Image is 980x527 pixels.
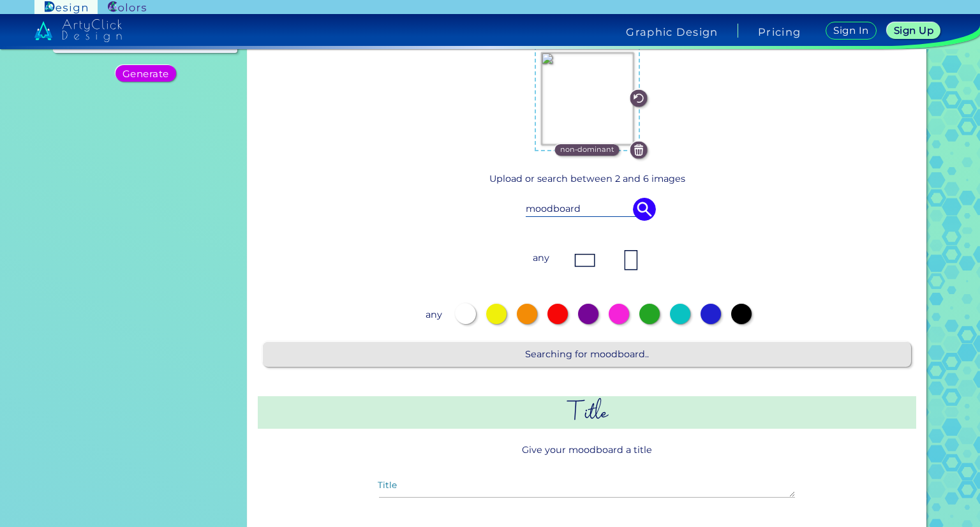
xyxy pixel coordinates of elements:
[572,248,598,273] img: ex-mb-format-1.jpg
[758,27,801,37] a: Pricing
[560,144,614,156] p: non-dominant
[541,52,634,145] img: 7f24bd07-b3bd-4f62-855e-4c80486c4a1e
[896,26,932,35] h5: Sign Up
[108,1,146,13] img: ArtyClick Colors logo
[258,396,916,429] h2: Title
[889,23,938,38] a: Sign Up
[125,69,167,78] h5: Generate
[835,26,867,35] h5: Sign In
[618,248,644,273] img: ex-mb-format-2.jpg
[378,481,397,490] label: Title
[530,247,553,270] p: any
[525,347,649,362] p: Searching for moodboard..
[422,304,445,327] p: any
[626,27,718,37] h4: Graphic Design
[633,198,656,221] img: icon search
[526,202,648,216] input: Search stock photos..
[828,22,874,39] a: Sign In
[258,438,916,462] p: Give your moodboard a title
[34,19,122,42] img: artyclick_design_logo_white_combined_path.svg
[263,172,911,186] p: Upload or search between 2 and 6 images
